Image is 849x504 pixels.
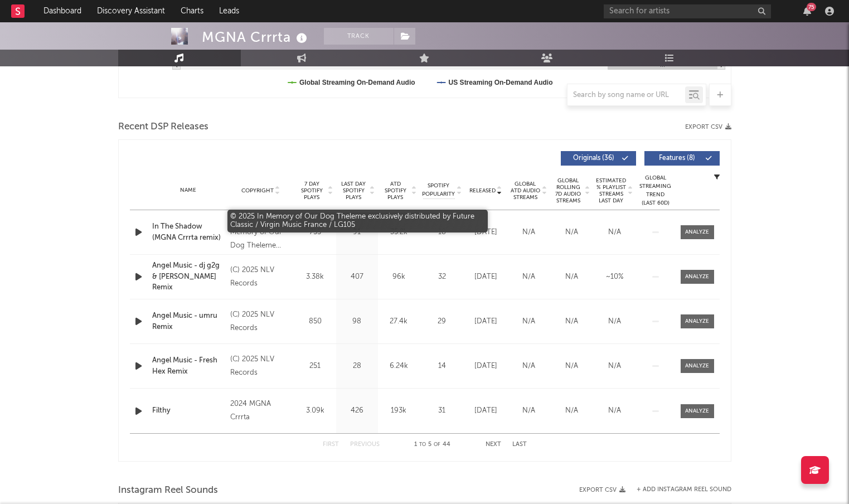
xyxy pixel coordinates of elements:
div: + Add Instagram Reel Sound [625,487,731,493]
div: 407 [339,272,375,283]
a: Filthy [152,405,225,416]
div: N/A [510,227,547,238]
span: Originals ( 36 ) [568,155,619,162]
button: Next [486,442,501,448]
div: 91 [339,227,375,238]
div: 27.4k [381,316,417,327]
div: 426 [339,405,375,416]
button: Previous [350,442,380,448]
span: ATD Spotify Plays [381,181,410,201]
button: Export CSV [579,487,625,493]
div: [DATE] [467,405,504,416]
div: N/A [596,316,633,327]
span: Features ( 8 ) [652,155,703,162]
div: N/A [596,361,633,372]
div: 35.2k [381,227,417,238]
div: 14 [423,361,462,372]
div: (C) 2025 NLV Records [230,264,291,290]
span: of [434,442,440,447]
div: (C) 2025 NLV Records [230,353,291,380]
span: Estimated % Playlist Streams Last Day [596,177,627,204]
div: N/A [510,316,547,327]
div: N/A [510,405,547,416]
span: Global Rolling 7D Audio Streams [553,177,584,204]
text: US Streaming On-Demand Audio [448,79,552,86]
span: Spotify Popularity [422,182,455,198]
span: Released [469,187,496,194]
div: 28 [339,361,375,372]
button: + Add Instagram Reel Sound [637,487,731,493]
div: MGNA Crrrta [202,28,310,46]
button: First [323,442,339,448]
input: Search for artists [604,4,771,18]
div: 6.24k [381,361,417,372]
span: to [419,442,426,447]
span: 7 Day Spotify Plays [297,181,327,201]
span: Copyright [241,187,274,194]
span: Recent DSP Releases [118,120,208,134]
div: © 2025 In Memory of Our Dog Theleme exclusively distributed by Future Classic / Virgin Music Fran... [230,212,291,253]
div: 251 [297,361,333,372]
div: 31 [423,405,462,416]
div: [DATE] [467,361,504,372]
div: 755 [297,227,333,238]
text: Global Streaming On-Demand Audio [299,79,415,86]
div: N/A [553,272,590,283]
a: Angel Music - umru Remix [152,311,225,332]
div: Name [152,186,225,195]
div: 3.38k [297,272,333,283]
div: N/A [553,405,590,416]
button: 75 [803,7,811,16]
div: [DATE] [467,227,504,238]
div: N/A [553,227,590,238]
div: 1 5 44 [402,438,463,452]
span: Global ATD Audio Streams [510,181,541,201]
div: N/A [596,227,633,238]
div: 98 [339,316,375,327]
div: N/A [553,361,590,372]
div: 32 [423,272,462,283]
div: 96k [381,272,417,283]
div: [DATE] [467,272,504,283]
div: 18 [423,227,462,238]
div: Global Streaming Trend (Last 60D) [639,174,672,207]
div: N/A [510,361,547,372]
button: Export CSV [685,124,731,130]
div: 193k [381,405,417,416]
button: Features(8) [644,151,720,166]
a: Angel Music - Fresh Hex Remix [152,355,225,377]
a: In The Shadow (MGNA Crrrta remix) [152,221,225,243]
button: Track [324,28,394,45]
div: 2024 MGNA Crrrta [230,398,291,424]
div: 3.09k [297,405,333,416]
span: Last Day Spotify Plays [339,181,368,201]
div: N/A [553,316,590,327]
div: N/A [510,272,547,283]
span: Instagram Reel Sounds [118,484,218,497]
a: Angel Music - dj g2g & [PERSON_NAME] Remix [152,260,225,293]
button: Originals(36) [561,151,636,166]
div: [DATE] [467,316,504,327]
div: ~ 10 % [596,272,633,283]
button: Last [512,442,527,448]
div: 850 [297,316,333,327]
input: Search by song name or URL [567,91,685,100]
div: 29 [423,316,462,327]
div: (C) 2025 NLV Records [230,308,291,335]
div: N/A [596,405,633,416]
div: 75 [807,3,816,11]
